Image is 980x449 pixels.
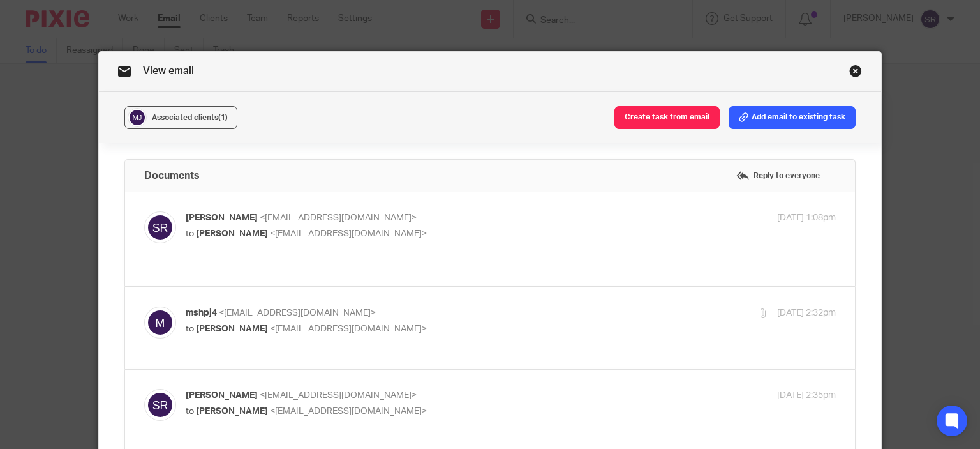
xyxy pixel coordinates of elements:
span: <[EMAIL_ADDRESS][DOMAIN_NAME]> [219,308,376,317]
span: <[EMAIL_ADDRESS][DOMAIN_NAME]> [270,229,427,238]
span: to [186,407,194,416]
button: Create task from email [614,106,720,129]
span: [PERSON_NAME] [186,391,258,400]
img: svg%3E [144,389,176,421]
span: <[EMAIL_ADDRESS][DOMAIN_NAME]> [260,213,417,222]
img: svg%3E [144,211,176,243]
label: Reply to everyone [733,166,823,185]
img: svg%3E [128,108,147,127]
span: [PERSON_NAME] [196,407,268,416]
span: [PERSON_NAME] [196,324,268,333]
p: [DATE] 2:35pm [777,389,836,402]
p: [DATE] 1:08pm [777,211,836,225]
span: (1) [218,114,228,121]
span: [PERSON_NAME] [186,213,258,222]
span: Associated clients [152,114,228,121]
span: to [186,229,194,238]
img: svg%3E [144,307,176,339]
span: mshpj4 [186,308,217,317]
span: [PERSON_NAME] [196,229,268,238]
span: <[EMAIL_ADDRESS][DOMAIN_NAME]> [270,407,427,416]
h4: Documents [144,169,200,182]
span: to [186,324,194,333]
a: Close this dialog window [849,65,862,82]
span: View email [143,66,194,76]
span: <[EMAIL_ADDRESS][DOMAIN_NAME]> [270,324,427,333]
p: [DATE] 2:32pm [777,307,836,320]
span: <[EMAIL_ADDRESS][DOMAIN_NAME]> [260,391,417,400]
button: Associated clients(1) [124,106,237,129]
button: Add email to existing task [729,106,856,129]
